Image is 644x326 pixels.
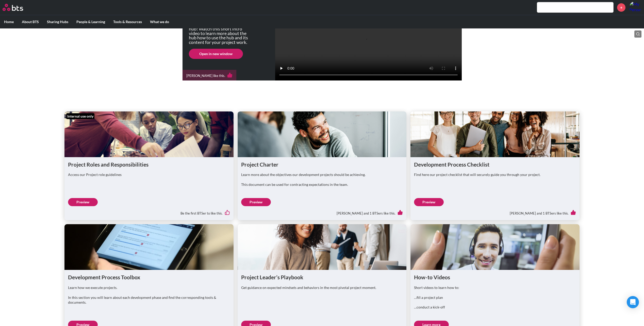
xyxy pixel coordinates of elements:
p: Learn more about the objectives our development projects should be achieving. [241,172,403,177]
h1: How-to Videos [414,273,576,281]
label: What we do [146,15,173,28]
a: Preview [414,198,444,206]
label: People & Learning [72,15,109,28]
p: In this section you will learn about each development phase and find the corresponding tools & do... [68,295,230,305]
div: Internal use only [66,113,94,119]
h1: Development Process Toolbox [68,273,230,281]
img: My Persson [629,1,641,13]
label: About BTS [18,15,43,28]
a: Preview [68,198,98,206]
p: Learn how we execute projects. [68,285,230,290]
h1: Project Leader’s Playbook [241,273,403,281]
img: BTS Logo [3,4,23,11]
label: Tools & Resources [109,15,146,28]
p: This document can be used for contracting expectations in the team. [241,182,403,187]
p: Short videos to learn how to: [414,285,576,290]
a: Profile [629,1,641,13]
div: [PERSON_NAME] like this. [186,72,233,79]
a: + [617,3,625,12]
p: …conduct a kick-off [414,305,576,310]
p: Find here our project checklist that will securely guide you through your project. [414,172,576,177]
a: Open in new window [189,49,243,59]
a: Go home [3,4,32,11]
div: Open Intercom Messenger [627,296,639,308]
h1: Development Process Checklist [414,161,576,168]
label: Sharing Hubs [43,15,72,28]
h1: Project Roles and Responsibilities [68,161,230,168]
p: Get guidance on expected mindsets and behaviors in the most pivotal project moment. [241,285,403,290]
div: Be the first BTSer to like this. [68,206,230,217]
h1: Project Charter [241,161,403,168]
div: [PERSON_NAME] and 1 BTSers like this. [241,206,403,217]
p: Welcome to our new project hub! Watch this short intro video to learn more about the hub how to u... [189,22,253,45]
a: Preview [241,198,271,206]
p: Access our Project role guidelines [68,172,230,177]
p: …fill a project plan [414,295,576,300]
div: [PERSON_NAME] and 1 BTSers like this. [414,206,576,217]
